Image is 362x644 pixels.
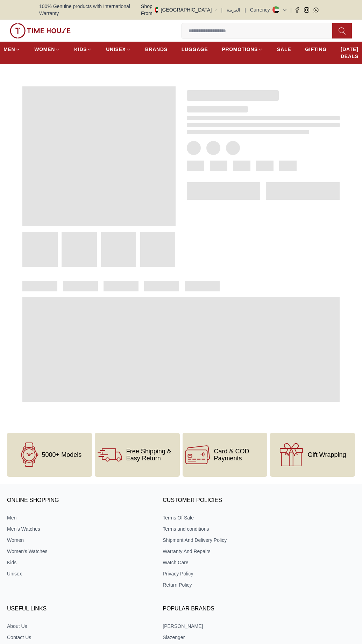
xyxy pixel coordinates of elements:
button: Shop From[GEOGRAPHIC_DATA] [141,3,217,17]
span: WOMEN [34,46,55,53]
a: Privacy Policy [163,570,303,577]
a: Warranty And Repairs [163,548,303,555]
a: BRANDS [145,43,168,56]
a: Terms Of Sale [163,514,303,521]
button: العربية [227,6,240,13]
a: [PERSON_NAME] [163,623,303,630]
a: Women's Watches [7,548,147,555]
span: Gift Wrapping [308,451,346,458]
h3: CUSTOMER POLICIES [163,495,303,506]
a: Slazenger [163,634,303,641]
span: BRANDS [145,46,168,53]
span: 5000+ Models [42,451,82,458]
a: Whatsapp [313,7,319,13]
span: | [244,6,246,13]
a: Men [7,514,147,521]
a: Return Policy [163,581,303,588]
span: UNISEX [106,46,126,53]
h3: Popular Brands [163,604,303,614]
a: LUGGAGE [182,43,208,56]
span: LUGGAGE [182,46,208,53]
a: Contact Us [7,634,147,641]
span: GIFTING [305,46,327,53]
a: PROMOTIONS [222,43,263,56]
a: [DATE] DEALS [341,43,359,63]
a: KIDS [74,43,92,56]
a: Men's Watches [7,525,147,532]
span: | [290,6,292,13]
a: Kids [7,559,147,566]
span: MEN [3,46,15,53]
a: GIFTING [305,43,327,56]
a: Facebook [294,7,300,13]
a: UNISEX [106,43,131,56]
a: Instagram [304,7,309,13]
img: United Arab Emirates [155,7,158,13]
span: PROMOTIONS [222,46,258,53]
a: About Us [7,623,147,630]
span: KIDS [74,46,87,53]
img: ... [10,23,71,38]
span: [DATE] DEALS [341,46,359,60]
span: Card & COD Payments [214,448,265,462]
h3: ONLINE SHOPPING [7,495,147,506]
a: WOMEN [34,43,60,56]
span: 100% Genuine products with International Warranty [39,3,141,17]
span: | [221,6,223,13]
a: Unisex [7,570,147,577]
h3: USEFUL LINKS [7,604,147,614]
a: Watch Care [163,559,303,566]
span: SALE [277,46,291,53]
a: Shipment And Delivery Policy [163,537,303,544]
div: Currency [250,6,273,13]
a: MEN [3,43,20,56]
a: SALE [277,43,291,56]
a: Terms and conditions [163,525,303,532]
a: Women [7,537,147,544]
span: Free Shipping & Easy Return [126,448,177,462]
